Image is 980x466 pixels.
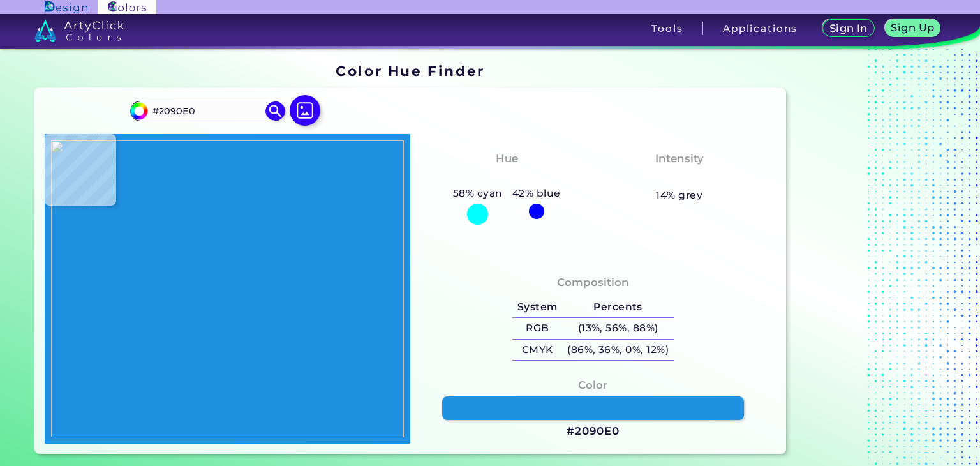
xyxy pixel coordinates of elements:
h4: Color [578,376,607,395]
h4: Composition [557,273,629,292]
h4: Intensity [655,149,704,168]
h5: (86%, 36%, 0%, 12%) [562,340,673,361]
h5: Sign In [831,24,866,33]
h3: Applications [723,24,798,33]
img: 33e9a931-3099-44f5-aef2-8e72f4c00da7 [51,140,404,437]
h5: 14% grey [656,187,702,204]
h5: 58% cyan [448,185,507,202]
h5: RGB [512,318,562,339]
h5: Sign Up [893,23,933,33]
a: Sign In [825,20,872,36]
img: icon search [265,101,285,121]
h4: Hue [496,149,518,168]
h3: Tools [651,24,683,33]
h5: 42% blue [507,185,565,202]
h1: Color Hue Finder [336,61,484,80]
h3: #2090E0 [567,424,620,439]
iframe: Advertisement [791,58,951,458]
img: logo_artyclick_colors_white.svg [34,19,124,42]
h5: CMYK [512,340,562,361]
h5: Percents [562,297,673,318]
img: ArtyClick Design logo [45,1,87,13]
h5: System [512,297,562,318]
img: icon picture [290,95,320,126]
input: type color.. [148,103,267,120]
h3: Moderate [646,170,713,185]
a: Sign Up [887,20,938,36]
h3: Cyan-Blue [471,170,543,185]
h5: (13%, 56%, 88%) [562,318,673,339]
